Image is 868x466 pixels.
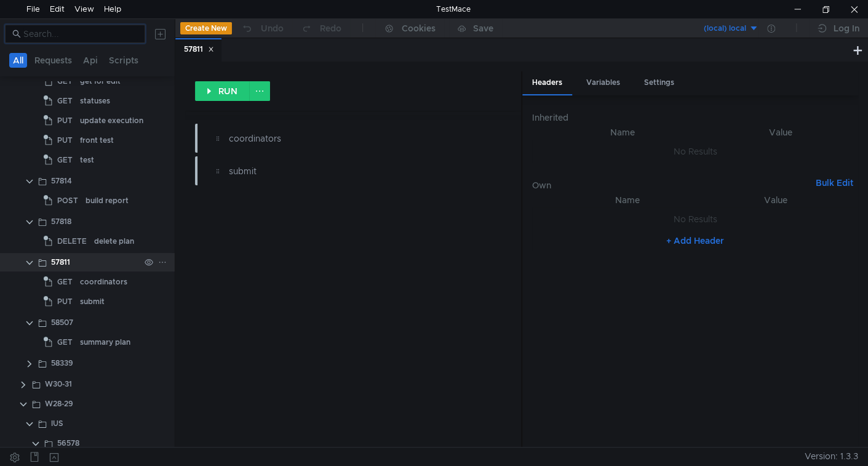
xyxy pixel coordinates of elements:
div: Cookies [402,21,436,36]
div: coordinators [80,273,127,291]
div: submit [80,292,105,311]
h6: Own [532,178,811,193]
button: RUN [195,81,250,101]
div: coordinators [229,132,416,145]
span: DELETE [57,232,87,251]
span: Version: 1.3.3 [805,448,858,465]
div: 57818 [51,212,71,231]
button: All [9,53,27,68]
div: 56578 [57,434,79,452]
th: Name [552,193,703,207]
div: get for edit [80,72,121,90]
div: 57811 [51,253,70,271]
button: + Add Header [661,233,729,248]
span: GET [57,273,73,291]
th: Value [703,125,858,140]
div: 58507 [51,313,73,332]
nz-embed-empty: No Results [673,214,717,225]
span: PUT [57,111,73,130]
input: Search... [23,27,138,41]
div: 57811 [184,43,214,56]
div: summary plan [80,333,130,352]
div: build report [86,191,129,210]
div: test [80,151,94,169]
div: Undo [261,21,284,36]
button: (local) local [673,18,759,38]
button: Api [79,53,102,68]
span: PUT [57,131,73,150]
div: W30-31 [45,375,72,393]
div: front test [80,131,114,150]
span: GET [57,92,73,110]
div: delete plan [94,232,134,251]
span: GET [57,333,73,352]
div: Variables [576,71,630,94]
button: Redo [292,19,350,38]
span: GET [57,72,73,90]
span: POST [57,191,78,210]
div: W28-29 [45,395,73,413]
h6: Inherited [532,110,858,125]
button: Bulk Edit [811,175,858,190]
span: PUT [57,292,73,311]
div: submit [229,164,416,178]
button: Undo [232,19,292,38]
div: 57814 [51,172,72,190]
div: Headers [522,71,572,95]
div: 58339 [51,354,73,372]
button: Scripts [105,53,142,68]
button: Requests [31,53,76,68]
div: update execution [80,111,143,130]
div: Settings [634,71,684,94]
span: GET [57,151,73,169]
th: Name [542,125,703,140]
th: Value [703,193,848,207]
div: (local) local [704,23,746,34]
button: Create New [180,22,232,34]
div: IUS [51,414,63,433]
div: Save [473,24,493,33]
div: Log In [834,21,859,36]
nz-embed-empty: No Results [673,146,717,157]
div: Redo [320,21,341,36]
div: statuses [80,92,110,110]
